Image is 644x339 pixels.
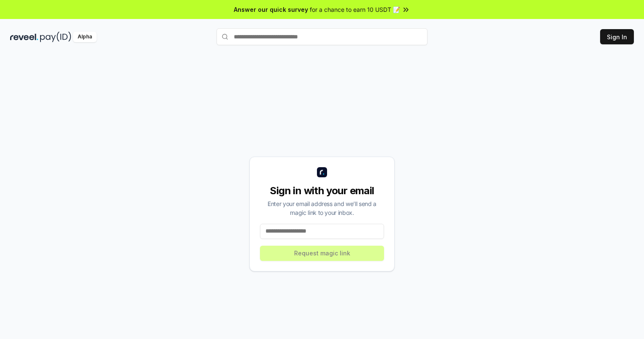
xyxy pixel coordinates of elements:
img: reveel_dark [10,32,38,42]
div: Alpha [73,32,97,42]
span: Answer our quick survey [234,5,308,14]
span: for a chance to earn 10 USDT 📝 [310,5,400,14]
button: Sign In [600,29,634,44]
img: logo_small [317,167,327,177]
img: pay_id [40,32,71,42]
div: Enter your email address and we’ll send a magic link to your inbox. [260,199,384,217]
div: Sign in with your email [260,184,384,198]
